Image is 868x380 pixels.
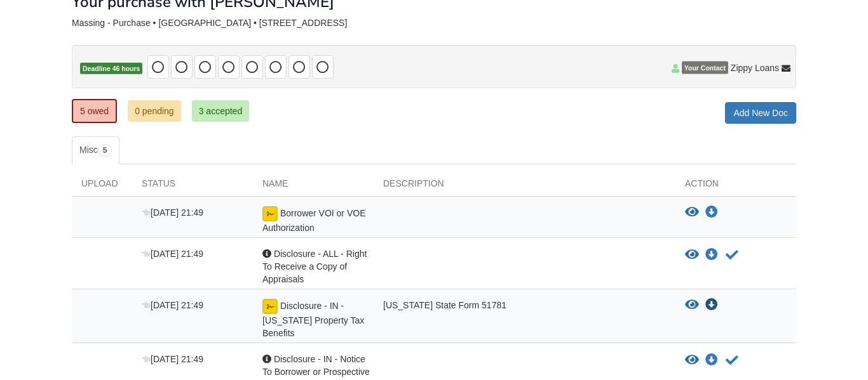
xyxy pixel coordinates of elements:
[731,62,779,74] span: Zippy Loans
[724,353,740,368] button: Acknowledge receipt of document
[262,301,364,338] span: Disclosure - IN - [US_STATE] Property Tax Benefits
[705,207,718,218] a: Download Borrower VOI or VOE Authorization
[253,177,374,196] div: Name
[132,177,253,196] div: Status
[724,247,740,263] button: Acknowledge receipt of document
[374,299,675,339] div: [US_STATE] State Form 51781
[262,206,278,221] img: Preparing document
[142,249,203,259] span: [DATE] 21:49
[685,249,699,261] button: View Disclosure - ALL - Right To Receive a Copy of Appraisals
[705,250,718,260] a: Download Disclosure - ALL - Right To Receive a Copy of Appraisals
[72,99,117,123] a: 5 owed
[725,102,796,124] a: Add New Doc
[705,355,718,365] a: Download Disclosure - IN - Notice To Borrower or Prospective Borrower
[682,62,728,74] span: Your Contact
[128,100,181,122] a: 0 pending
[72,136,119,164] a: Misc
[262,208,365,233] span: Borrower VOI or VOE Authorization
[262,299,278,314] img: Preparing document
[72,177,132,196] div: Upload
[98,144,112,157] span: 5
[685,299,699,311] button: View Disclosure - IN - Indiana Property Tax Benefits
[685,206,699,219] button: View Borrower VOI or VOE Authorization
[192,100,250,122] a: 3 accepted
[262,249,367,284] span: Disclosure - ALL - Right To Receive a Copy of Appraisals
[142,300,203,310] span: [DATE] 21:49
[705,300,718,310] a: Download Disclosure - IN - Indiana Property Tax Benefits
[142,354,203,364] span: [DATE] 21:49
[374,177,675,196] div: Description
[685,354,699,367] button: View Disclosure - IN - Notice To Borrower or Prospective Borrower
[675,177,796,196] div: Action
[80,63,142,75] span: Deadline 46 hours
[72,18,796,29] div: Massing - Purchase • [GEOGRAPHIC_DATA] • [STREET_ADDRESS]
[142,207,203,218] span: [DATE] 21:49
